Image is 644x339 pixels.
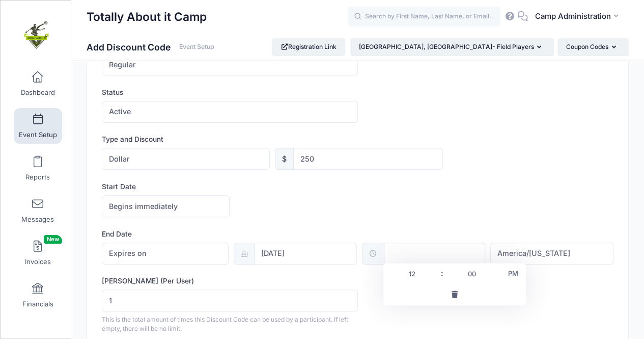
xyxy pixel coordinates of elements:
[102,229,357,239] label: End Date
[535,11,610,22] span: Camp Administration
[350,38,554,56] button: [GEOGRAPHIC_DATA], [GEOGRAPHIC_DATA]- Field Players
[359,43,534,50] span: [GEOGRAPHIC_DATA], [GEOGRAPHIC_DATA]- Field Players
[14,277,62,313] a: Financials
[348,7,500,27] input: Search by First Name, Last Name, or Email...
[102,54,357,75] span: Regular
[102,148,270,170] span: Dollar
[272,38,346,56] a: Registration Link
[179,43,214,51] a: Event Setup
[109,59,136,70] span: Regular
[21,215,54,224] span: Messages
[102,134,357,144] label: Type and Discount
[497,248,570,258] span: America/New York
[500,263,526,283] span: Click to toggle
[109,201,178,212] span: Begins immediately
[102,101,357,123] span: Active
[440,263,443,283] span: :
[490,243,613,265] span: America/New York
[102,181,357,192] label: Start Date
[1,11,72,59] a: Totally About it Camp
[19,131,57,139] span: Event Setup
[14,235,62,271] a: InvoicesNew
[14,150,62,186] a: Reports
[25,173,50,181] span: Reports
[21,88,55,97] span: Dashboard
[44,235,62,244] span: New
[528,5,629,29] button: Camp Administration
[102,276,357,286] label: [PERSON_NAME] (Per User)
[22,300,53,308] span: Financials
[293,148,443,170] input: 0.00
[102,243,229,265] span: Expires on
[14,66,62,101] a: Dashboard
[383,264,440,284] input: Hour
[109,106,131,117] span: Active
[14,193,62,228] a: Messages
[557,38,629,56] button: Coupon Codes
[102,195,230,217] span: Begins immediately
[87,5,207,29] h1: Totally About it Camp
[254,243,357,265] input: mm/dd/yyyy
[102,87,357,97] label: Status
[14,108,62,144] a: Event Setup
[109,153,130,164] span: Dollar
[102,315,357,333] div: This is the total amount of times this Discount Code can be used by a participant. If left empty,...
[109,248,147,258] span: Expires on
[443,264,500,284] input: Minute
[87,42,214,53] h1: Add Discount Code
[275,148,294,170] div: $
[17,16,55,54] img: Totally About it Camp
[25,257,51,266] span: Invoices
